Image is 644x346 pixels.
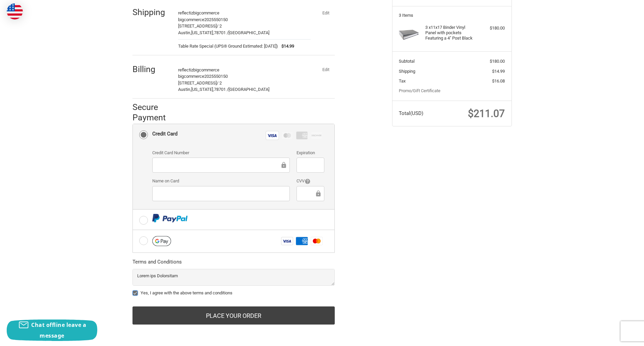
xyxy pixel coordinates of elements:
span: Table Rate Special (UPS® Ground Estimated: [DATE]) [178,43,278,50]
iframe: Secure Credit Card Frame - CVV [301,190,315,197]
span: bigcommerce [193,67,219,72]
span: 2025550150 [204,74,228,79]
span: [GEOGRAPHIC_DATA] [228,87,269,92]
span: Checkout [25,3,46,9]
iframe: Secure Credit Card Frame - Cardholder Name [157,190,285,197]
span: [GEOGRAPHIC_DATA] [228,30,269,35]
label: CVV [297,178,324,184]
span: bigcommerce [193,10,219,15]
span: $16.08 [492,78,505,83]
span: 78701 / [214,30,228,35]
span: $211.07 [468,108,505,119]
h2: Secure Payment [132,102,178,123]
iframe: Secure Credit Card Frame - Expiration Date [301,161,320,169]
legend: Terms and Conditions [132,258,182,269]
span: $14.99 [492,69,505,74]
span: Austin, [178,87,191,92]
iframe: Secure Credit Card Frame - Credit Card Number [157,161,280,169]
span: / 2 [217,23,222,28]
span: Shipping [399,69,415,74]
img: PayPal icon [152,214,187,222]
img: duty and tax information for United States [7,3,23,19]
div: $180.00 [478,25,505,32]
span: reflectiz [178,10,193,15]
span: [STREET_ADDRESS] [178,80,217,85]
label: Name on Card [152,178,290,184]
button: Chat offline leave a message [7,320,97,341]
span: reflectiz [178,67,193,72]
h4: 3 x 11x17 Binder Vinyl Panel with pockets Featuring a 4" Post Black [425,25,477,41]
span: [STREET_ADDRESS] [178,23,217,28]
h2: Shipping [132,7,172,17]
button: Place Your Order [132,306,335,325]
span: $180.00 [490,59,505,64]
a: Promo/Gift Certificate [399,88,440,93]
button: Edit [317,8,335,17]
button: Edit [317,65,335,74]
h3: 3 Items [399,13,505,18]
span: 2025550150 [204,17,228,22]
textarea: Lorem ips Dolorsitam Consectet adipisc Elit sed doei://tem.60i43.utl Etdolor ma aliq://eni.55a57.... [132,269,335,286]
label: Credit Card Number [152,150,290,156]
span: Tax [399,78,406,83]
span: 78701 / [214,87,228,92]
span: [US_STATE], [191,87,214,92]
span: [US_STATE], [191,30,214,35]
span: Chat offline leave a message [31,321,86,339]
label: Yes, I agree with the above terms and conditions [132,290,335,296]
h2: Billing [132,64,172,74]
span: / 2 [217,80,222,85]
span: $14.99 [278,43,294,50]
span: Austin, [178,30,191,35]
label: Expiration [297,150,324,156]
span: bigcommerce [178,74,204,79]
div: Credit Card [152,128,177,139]
span: bigcommerce [178,17,204,22]
img: Google Pay icon [152,236,171,246]
span: Subtotal [399,59,415,64]
span: Total (USD) [399,110,423,116]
